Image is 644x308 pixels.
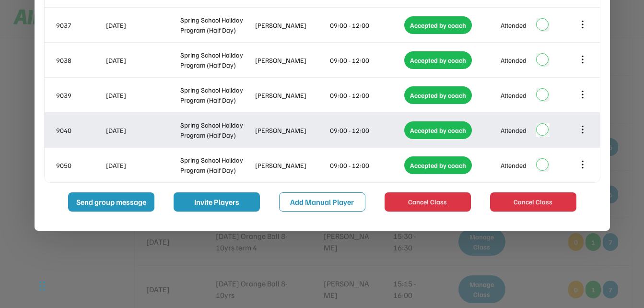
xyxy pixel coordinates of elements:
[255,125,328,135] div: [PERSON_NAME]
[330,90,403,100] div: 09:00 - 12:00
[180,85,253,105] div: Spring School Holiday Program (Half Day)
[404,86,472,104] div: Accepted by coach
[330,160,403,170] div: 09:00 - 12:00
[106,20,179,30] div: [DATE]
[501,125,527,135] div: Attended
[404,121,472,139] div: Accepted by coach
[490,192,576,212] button: Cancel Class
[255,90,328,100] div: [PERSON_NAME]
[68,192,154,212] button: Send group message
[106,160,179,170] div: [DATE]
[255,160,328,170] div: [PERSON_NAME]
[180,50,253,70] div: Spring School Holiday Program (Half Day)
[56,20,104,30] div: 9037
[501,20,527,30] div: Attended
[56,125,104,135] div: 9040
[385,192,471,212] button: Cancel Class
[180,155,253,175] div: Spring School Holiday Program (Half Day)
[330,55,403,65] div: 09:00 - 12:00
[501,55,527,65] div: Attended
[330,125,403,135] div: 09:00 - 12:00
[404,51,472,69] div: Accepted by coach
[279,192,365,212] button: Add Manual Player
[174,192,260,212] button: Invite Players
[106,55,179,65] div: [DATE]
[330,20,403,30] div: 09:00 - 12:00
[106,90,179,100] div: [DATE]
[404,156,472,174] div: Accepted by coach
[501,160,527,170] div: Attended
[255,20,328,30] div: [PERSON_NAME]
[404,16,472,34] div: Accepted by coach
[56,160,104,170] div: 9050
[56,55,104,65] div: 9038
[106,125,179,135] div: [DATE]
[180,15,253,35] div: Spring School Holiday Program (Half Day)
[255,55,328,65] div: [PERSON_NAME]
[501,90,527,100] div: Attended
[56,90,104,100] div: 9039
[180,120,253,140] div: Spring School Holiday Program (Half Day)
